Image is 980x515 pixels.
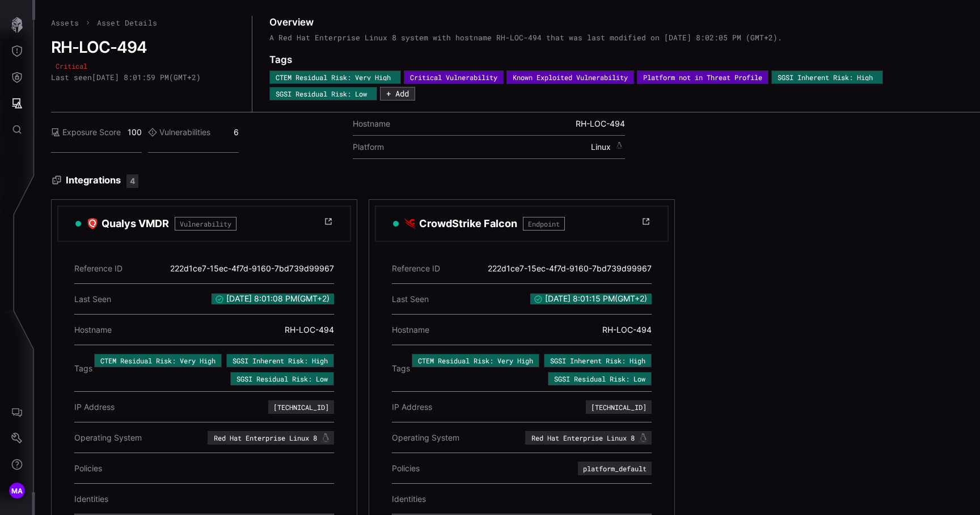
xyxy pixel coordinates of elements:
[554,375,645,382] div: SGSI Residual Risk: Low
[212,294,334,304] span: [DATE] 8:01:08 PM ( GMT+2 )
[392,402,432,412] span: IP Address
[276,90,367,97] span: SGSI Residual Risk: Low
[148,127,210,137] label: Vulnerabilities
[410,74,497,81] div: Critical Vulnerability
[214,433,332,442] div: Red Hat Enterprise Linux 8
[285,319,334,341] div: RH-LOC-494
[591,404,647,411] div: [TECHNICAL_ID]
[550,357,645,364] div: SGSI Inherent Risk: High
[419,217,517,231] h3: CrowdStrike Falcon
[51,16,157,30] nav: breadcrumb
[418,357,533,364] div: CTEM Residual Risk: Very High
[100,357,216,364] div: CTEM Residual Risk: Very High
[513,74,628,81] div: Known Exploited Vulnerability
[488,258,652,279] div: 222d1ce7-15ec-4f7d-9160-7bd739d99967
[1,478,33,504] button: MA
[11,485,23,497] span: MA
[74,263,122,274] span: Reference ID
[392,325,429,335] span: Hostname
[74,325,112,335] span: Hostname
[87,218,98,229] img: Demo Qualys VMDR
[392,363,410,374] span: Tags
[74,463,102,474] span: Policies
[583,465,647,472] div: platform_default
[273,404,329,411] div: [TECHNICAL_ID]
[353,119,390,129] label: Hostname
[74,402,115,412] span: IP Address
[531,433,650,442] div: Red Hat Enterprise Linux 8
[97,18,157,28] span: Asset Details
[392,494,426,504] span: Identities
[392,263,440,274] span: Reference ID
[778,74,873,81] span: SGSI Inherent Risk: High
[148,112,239,153] div: 6
[236,375,328,382] div: SGSI Residual Risk: Low
[126,174,138,188] div: 4
[175,217,236,231] span: Vulnerability
[591,142,625,152] span: Linux
[276,74,391,81] span: CTEM Residual Risk: Very High
[392,294,429,304] span: Last Seen
[102,217,169,231] h3: Qualys VMDR
[404,218,416,229] img: Demo CrowdStrike Falcon
[51,127,121,137] label: Exposure Score
[74,294,111,304] span: Last Seen
[523,217,565,231] span: Endpoint
[602,319,652,341] div: RH-LOC-494
[51,174,980,188] h3: Integrations
[353,142,384,152] label: Platform
[233,357,328,364] div: SGSI Inherent Risk: High
[74,363,92,374] span: Tags
[170,258,334,279] div: 222d1ce7-15ec-4f7d-9160-7bd739d99967
[392,463,420,474] span: Policies
[51,73,201,82] div: Last seen [DATE] 8:01:59 PM ( GMT+2 )
[380,87,415,101] button: + Add
[51,18,79,28] a: Assets
[74,494,108,504] span: Identities
[51,112,142,153] div: 100
[643,74,762,81] div: Platform not in Threat Profile
[576,119,625,129] span: RH-LOC-494
[51,37,236,57] h2: RH-LOC-494
[392,433,459,443] span: Operating System
[74,433,142,443] span: Operating System
[530,294,652,304] span: [DATE] 8:01:15 PM ( GMT+2 )
[51,59,93,73] span: Critical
